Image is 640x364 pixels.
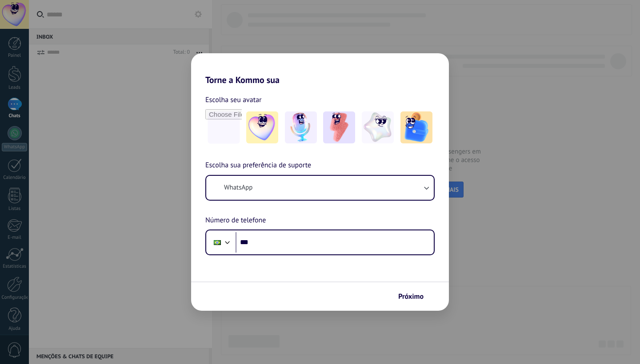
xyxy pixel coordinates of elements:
span: Escolha sua preferência de suporte [205,160,311,171]
h2: Torne a Kommo sua [191,53,449,85]
div: Brazil: + 55 [209,233,226,252]
img: -5.jpeg [400,111,432,143]
span: Número de telefone [205,215,266,226]
img: -3.jpeg [323,111,355,143]
img: -1.jpeg [246,111,278,143]
span: Próximo [398,293,424,300]
img: -4.jpeg [362,111,394,143]
img: -2.jpeg [285,111,317,143]
button: WhatsApp [206,176,434,200]
span: Escolha seu avatar [205,94,262,106]
span: WhatsApp [224,183,252,192]
button: Próximo [394,289,436,304]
